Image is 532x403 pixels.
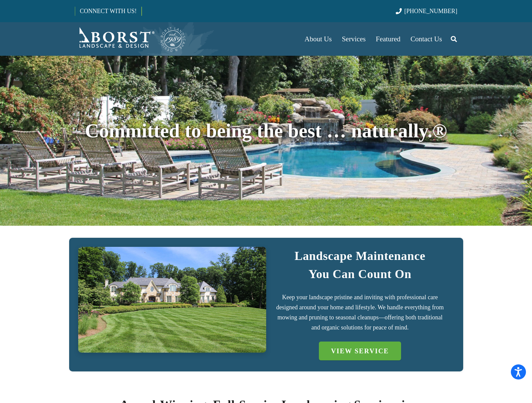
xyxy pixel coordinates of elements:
[319,342,401,360] a: VIEW SERVICE
[75,3,141,19] a: CONNECT WITH US!
[337,22,371,56] a: Services
[78,247,266,353] a: IMG_7723 (1)
[404,8,457,14] span: [PHONE_NUMBER]
[396,8,457,14] a: [PHONE_NUMBER]
[304,35,332,43] span: About Us
[405,22,447,56] a: Contact Us
[299,22,337,56] a: About Us
[376,35,400,43] span: Featured
[85,120,447,142] span: Committed to being the best … naturally.®
[342,35,366,43] span: Services
[294,249,425,263] strong: Landscape Maintenance
[75,26,186,52] a: Borst-Logo
[308,267,412,281] strong: You Can Count On
[276,294,444,331] span: Keep your landscape pristine and inviting with professional care designed around your home and li...
[410,35,442,43] span: Contact Us
[371,22,405,56] a: Featured
[447,31,461,47] a: Search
